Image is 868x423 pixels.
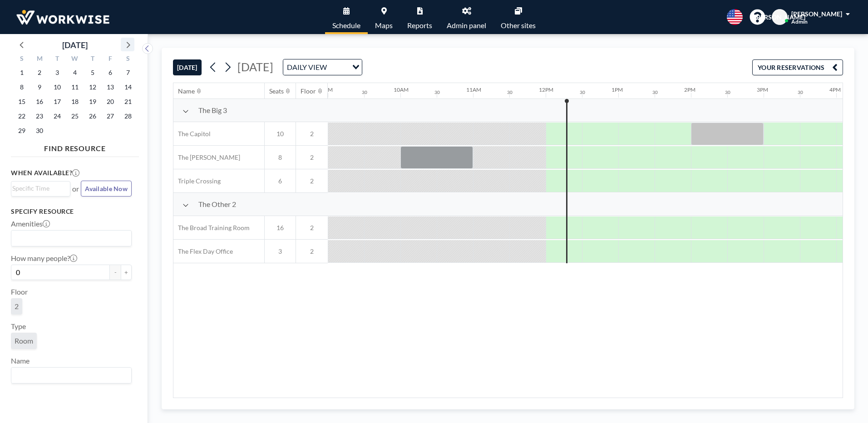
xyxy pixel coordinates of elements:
[33,81,46,93] span: Monday, June 9, 2025
[122,66,134,79] span: Saturday, June 7, 2025
[330,61,347,73] input: Search for option
[31,54,49,65] div: M
[12,369,126,381] input: Search for option
[122,95,134,108] span: Saturday, June 21, 2025
[237,60,273,74] span: [DATE]
[285,61,329,73] span: DAILY VIEW
[296,247,328,256] span: 2
[72,184,79,193] span: or
[362,89,367,95] div: 30
[394,86,409,93] div: 10AM
[173,153,240,162] span: The [PERSON_NAME]
[755,13,805,21] span: [PERSON_NAME]
[612,86,623,93] div: 1PM
[66,54,84,65] div: W
[33,124,46,137] span: Monday, June 30, 2025
[101,54,119,65] div: F
[15,81,28,93] span: Sunday, June 8, 2025
[265,130,296,138] span: 10
[829,86,841,93] div: 4PM
[104,95,117,108] span: Friday, June 20, 2025
[178,87,195,95] div: Name
[173,177,221,185] span: Triple Crossing
[33,110,46,123] span: Monday, June 23, 2025
[86,110,99,123] span: Thursday, June 26, 2025
[265,177,296,185] span: 6
[12,183,65,193] input: Search for option
[407,22,432,29] span: Reports
[15,302,19,311] span: 2
[86,95,99,108] span: Thursday, June 19, 2025
[757,86,768,93] div: 3PM
[301,87,316,95] div: Floor
[265,224,296,232] span: 16
[104,81,117,93] span: Friday, June 13, 2025
[296,224,328,232] span: 2
[51,95,64,108] span: Tuesday, June 17, 2025
[11,254,77,263] label: How many people?
[15,336,33,345] span: Room
[580,89,585,95] div: 30
[104,110,117,123] span: Friday, June 27, 2025
[15,110,28,123] span: Sunday, June 22, 2025
[122,81,134,93] span: Saturday, June 14, 2025
[11,219,50,228] label: Amenities
[296,130,328,138] span: 2
[198,106,227,115] span: The Big 3
[33,95,46,108] span: Monday, June 16, 2025
[283,59,362,75] div: Search for option
[122,110,134,123] span: Saturday, June 28, 2025
[51,81,64,93] span: Tuesday, June 10, 2025
[15,66,28,79] span: Sunday, June 1, 2025
[198,200,236,209] span: The Other 2
[69,81,81,93] span: Wednesday, June 11, 2025
[507,89,513,95] div: 30
[173,59,202,75] button: [DATE]
[752,59,843,75] button: YOUR RESERVATIONS
[11,287,28,296] label: Floor
[15,95,28,108] span: Sunday, June 15, 2025
[49,54,66,65] div: T
[11,368,131,383] div: Search for option
[119,54,137,65] div: S
[798,89,803,95] div: 30
[84,54,101,65] div: T
[539,86,553,93] div: 12PM
[110,265,121,280] button: -
[51,66,64,79] span: Tuesday, June 3, 2025
[86,66,99,79] span: Thursday, June 5, 2025
[11,140,139,153] h4: FIND RESOURCE
[69,66,81,79] span: Wednesday, June 4, 2025
[296,153,328,162] span: 2
[15,8,111,26] img: organization-logo
[447,22,486,29] span: Admin panel
[11,182,70,195] div: Search for option
[332,22,360,29] span: Schedule
[11,231,131,246] div: Search for option
[13,54,31,65] div: S
[11,322,26,331] label: Type
[85,185,128,192] span: Available Now
[69,110,81,123] span: Wednesday, June 25, 2025
[86,81,99,93] span: Thursday, June 12, 2025
[725,89,730,95] div: 30
[81,181,132,197] button: Available Now
[62,39,88,51] div: [DATE]
[51,110,64,123] span: Tuesday, June 24, 2025
[33,66,46,79] span: Monday, June 2, 2025
[265,247,296,256] span: 3
[684,86,695,93] div: 2PM
[11,207,132,216] h3: Specify resource
[15,124,28,137] span: Sunday, June 29, 2025
[12,232,126,244] input: Search for option
[296,177,328,185] span: 2
[466,86,481,93] div: 11AM
[265,153,296,162] span: 8
[652,89,658,95] div: 30
[269,87,284,95] div: Seats
[104,66,117,79] span: Friday, June 6, 2025
[434,89,440,95] div: 30
[121,265,132,280] button: +
[173,224,250,232] span: The Broad Training Room
[173,247,233,256] span: The Flex Day Office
